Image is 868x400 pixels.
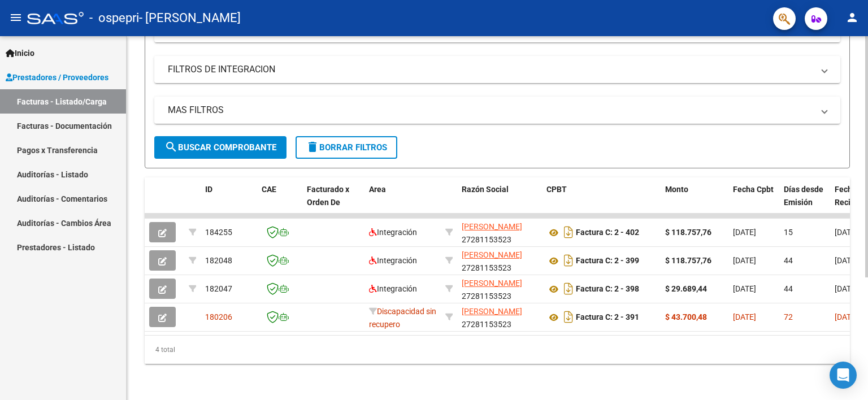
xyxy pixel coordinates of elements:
[733,284,756,293] span: [DATE]
[665,185,688,194] span: Monto
[164,142,276,153] span: Buscar Comprobante
[784,284,793,293] span: 44
[779,177,830,227] datatable-header-cell: Días desde Emisión
[6,71,108,84] span: Prestadores / Proveedores
[145,336,850,364] div: 4 total
[154,136,287,159] button: Buscar Comprobante
[835,312,858,321] span: [DATE]
[462,220,537,244] div: 27281153523
[462,185,509,194] span: Razón Social
[835,256,858,265] span: [DATE]
[6,47,34,59] span: Inicio
[306,140,319,154] mat-icon: delete
[201,177,257,227] datatable-header-cell: ID
[561,223,576,241] i: Descargar documento
[89,6,139,31] span: - ospepri
[835,185,866,207] span: Fecha Recibido
[665,256,711,265] strong: $ 118.757,76
[457,177,542,227] datatable-header-cell: Razón Social
[168,63,813,76] mat-panel-title: FILTROS DE INTEGRACION
[168,104,813,116] mat-panel-title: MAS FILTROS
[205,312,232,321] span: 180206
[302,177,364,227] datatable-header-cell: Facturado x Orden De
[462,305,537,329] div: 27281153523
[546,185,567,194] span: CPBT
[462,250,522,259] span: [PERSON_NAME]
[369,228,417,237] span: Integración
[462,222,522,231] span: [PERSON_NAME]
[733,185,774,194] span: Fecha Cpbt
[462,307,522,316] span: [PERSON_NAME]
[296,136,397,159] button: Borrar Filtros
[364,177,441,227] datatable-header-cell: Area
[369,185,386,194] span: Area
[665,312,707,321] strong: $ 43.700,48
[733,228,756,237] span: [DATE]
[257,177,302,227] datatable-header-cell: CAE
[845,11,859,24] mat-icon: person
[369,256,417,265] span: Integración
[205,185,212,194] span: ID
[576,313,639,322] strong: Factura C: 2 - 391
[665,284,707,293] strong: $ 29.689,44
[576,285,639,294] strong: Factura C: 2 - 398
[784,185,823,207] span: Días desde Emisión
[462,249,537,272] div: 27281153523
[835,228,858,237] span: [DATE]
[205,228,232,237] span: 184255
[369,284,417,293] span: Integración
[205,256,232,265] span: 182048
[733,312,756,321] span: [DATE]
[835,284,858,293] span: [DATE]
[784,228,793,237] span: 15
[830,362,857,389] div: Open Intercom Messenger
[306,142,387,153] span: Borrar Filtros
[784,256,793,265] span: 44
[164,140,178,154] mat-icon: search
[561,308,576,326] i: Descargar documento
[576,228,639,237] strong: Factura C: 2 - 402
[462,279,522,288] span: [PERSON_NAME]
[9,11,23,24] mat-icon: menu
[561,280,576,298] i: Descargar documento
[139,6,241,31] span: - [PERSON_NAME]
[665,228,711,237] strong: $ 118.757,76
[262,185,276,194] span: CAE
[784,312,793,321] span: 72
[369,307,436,329] span: Discapacidad sin recupero
[661,177,728,227] datatable-header-cell: Monto
[307,185,349,207] span: Facturado x Orden De
[205,284,232,293] span: 182047
[154,56,840,83] mat-expansion-panel-header: FILTROS DE INTEGRACION
[154,97,840,124] mat-expansion-panel-header: MAS FILTROS
[733,256,756,265] span: [DATE]
[576,256,639,266] strong: Factura C: 2 - 399
[542,177,661,227] datatable-header-cell: CPBT
[728,177,779,227] datatable-header-cell: Fecha Cpbt
[462,277,537,301] div: 27281153523
[561,251,576,269] i: Descargar documento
